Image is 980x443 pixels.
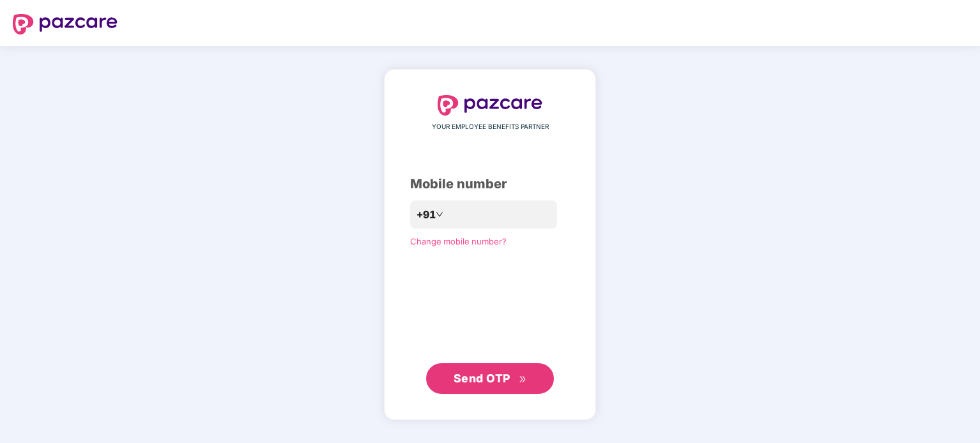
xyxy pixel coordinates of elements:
[519,375,527,384] span: double-right
[426,363,554,394] button: Send OTPdouble-right
[417,207,436,223] span: +91
[432,122,549,132] span: YOUR EMPLOYEE BENEFITS PARTNER
[438,95,542,116] img: logo
[13,14,118,34] img: logo
[410,236,507,246] a: Change mobile number?
[436,211,443,218] span: down
[410,174,570,194] div: Mobile number
[454,372,510,385] span: Send OTP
